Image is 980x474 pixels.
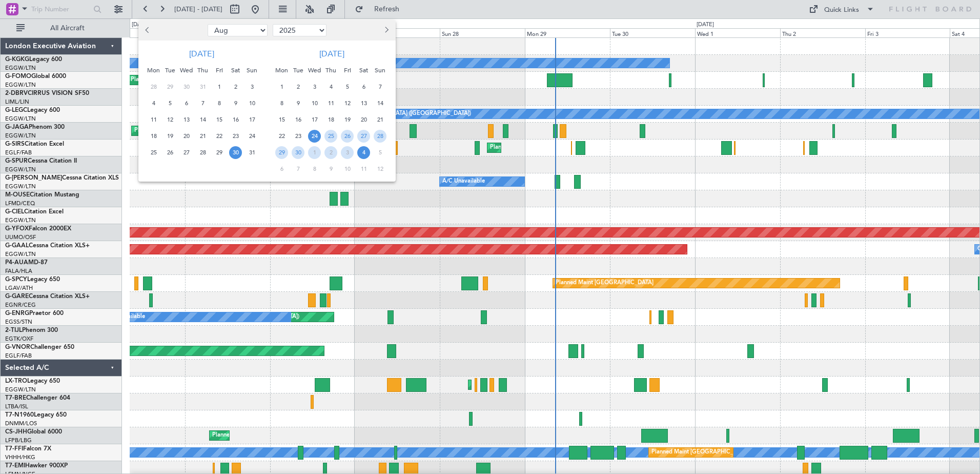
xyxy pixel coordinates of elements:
div: 25-9-2025 [323,128,339,144]
span: 30 [180,81,193,93]
div: 5-10-2025 [372,144,389,161]
div: 16-8-2025 [228,111,244,128]
div: 19-8-2025 [162,128,178,144]
div: 22-8-2025 [211,128,228,144]
select: Select year [273,24,326,36]
div: 11-10-2025 [356,161,372,177]
span: 10 [246,97,258,110]
span: 14 [196,113,209,126]
span: 12 [374,163,386,175]
div: 21-9-2025 [372,111,389,128]
span: 1 [213,81,226,93]
div: 29-8-2025 [211,144,228,161]
span: 10 [308,97,321,110]
span: 23 [229,130,242,143]
div: 2-9-2025 [290,78,307,95]
span: 20 [357,113,370,126]
div: 4-8-2025 [146,95,162,111]
span: 28 [374,130,386,143]
span: 20 [180,130,193,143]
div: 27-9-2025 [356,128,372,144]
span: 5 [374,146,386,159]
select: Select month [208,24,268,36]
div: 8-9-2025 [274,95,290,111]
span: 15 [213,113,226,126]
div: 15-8-2025 [211,111,228,128]
div: 31-7-2025 [195,78,211,95]
span: 12 [164,113,176,126]
div: 25-8-2025 [146,144,162,161]
span: 9 [292,97,304,110]
div: 18-8-2025 [146,128,162,144]
div: 3-9-2025 [307,78,323,95]
div: 27-8-2025 [178,144,195,161]
div: 17-8-2025 [244,111,260,128]
div: 12-8-2025 [162,111,178,128]
div: 3-8-2025 [244,78,260,95]
div: 14-8-2025 [195,111,211,128]
span: 26 [341,130,354,143]
span: 2 [292,81,304,93]
div: 24-8-2025 [244,128,260,144]
div: 14-9-2025 [372,95,389,111]
div: 4-10-2025 [356,144,372,161]
span: 16 [229,113,242,126]
span: 31 [246,146,258,159]
div: 11-9-2025 [323,95,339,111]
div: 10-10-2025 [339,161,356,177]
span: 25 [324,130,337,143]
div: Wed [178,62,195,78]
div: 30-7-2025 [178,78,195,95]
div: 29-9-2025 [274,144,290,161]
div: 20-8-2025 [178,128,195,144]
div: 7-10-2025 [290,161,307,177]
span: 9 [229,97,242,110]
div: 26-8-2025 [162,144,178,161]
span: 24 [246,130,258,143]
div: Wed [307,62,323,78]
div: Sun [244,62,260,78]
span: 26 [164,146,176,159]
span: 29 [213,146,226,159]
span: 5 [164,97,176,110]
div: 8-10-2025 [307,161,323,177]
span: 7 [196,97,209,110]
span: 2 [229,81,242,93]
span: 27 [357,130,370,143]
span: 28 [147,81,160,93]
div: 30-9-2025 [290,144,307,161]
div: 18-9-2025 [323,111,339,128]
span: 8 [213,97,226,110]
button: Next month [380,22,392,38]
div: Fri [339,62,356,78]
span: 11 [324,97,337,110]
div: 12-9-2025 [339,95,356,111]
span: 1 [308,146,321,159]
span: 30 [229,146,242,159]
span: 5 [341,81,354,93]
button: Previous month [142,22,154,38]
span: 22 [275,130,288,143]
div: 4-9-2025 [323,78,339,95]
div: Sat [356,62,372,78]
div: 26-9-2025 [339,128,356,144]
span: 13 [357,97,370,110]
div: 23-8-2025 [228,128,244,144]
span: 3 [308,81,321,93]
div: 5-9-2025 [339,78,356,95]
div: 3-10-2025 [339,144,356,161]
span: 28 [196,146,209,159]
span: 27 [180,146,193,159]
span: 16 [292,113,304,126]
span: 13 [180,113,193,126]
div: 16-9-2025 [290,111,307,128]
div: 21-8-2025 [195,128,211,144]
div: 24-9-2025 [307,128,323,144]
div: 19-9-2025 [339,111,356,128]
div: 30-8-2025 [228,144,244,161]
span: 15 [275,113,288,126]
div: 1-10-2025 [307,144,323,161]
div: 6-9-2025 [356,78,372,95]
div: 13-9-2025 [356,95,372,111]
div: 6-10-2025 [274,161,290,177]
